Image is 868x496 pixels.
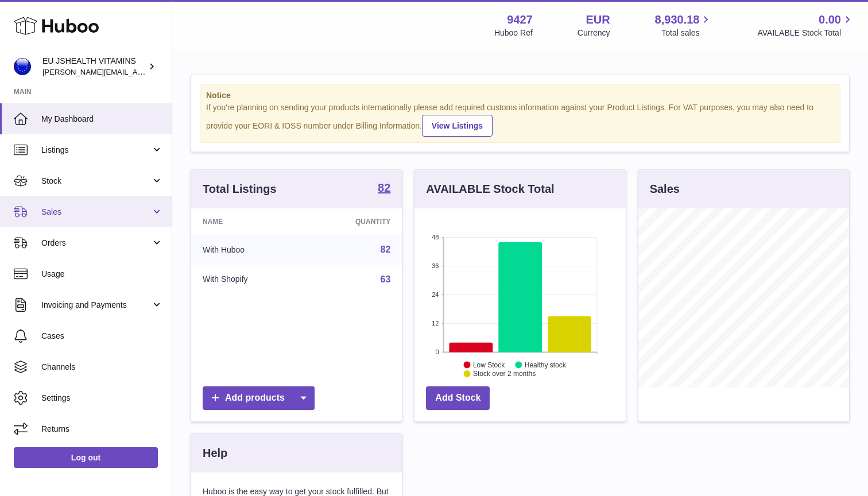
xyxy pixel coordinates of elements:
th: Name [191,208,305,235]
span: Listings [41,145,151,156]
a: Log out [14,447,158,468]
div: Currency [578,28,610,38]
td: With Shopify [191,265,305,294]
text: 0 [436,348,439,355]
h3: Help [203,445,227,461]
div: EU JSHEALTH VITAMINS [42,56,146,77]
span: Channels [41,362,163,373]
span: AVAILABLE Stock Total [757,28,854,38]
span: Total sales [661,28,712,38]
h3: AVAILABLE Stock Total [426,181,554,197]
span: Returns [41,424,163,435]
text: 48 [432,234,439,241]
th: Quantity [305,208,402,235]
a: 63 [381,274,391,284]
text: 24 [432,291,439,298]
span: 8,930.18 [655,12,700,28]
a: 8,930.18 Total sales [655,12,713,38]
span: 0.00 [819,12,841,28]
div: Huboo Ref [494,28,533,38]
strong: 9427 [507,12,533,28]
img: laura@jessicasepel.com [14,58,31,75]
a: Add Stock [426,386,490,410]
a: 82 [381,245,391,254]
div: If you're planning on sending your products internationally please add required customs informati... [206,102,834,137]
strong: Notice [206,90,834,101]
text: Healthy stock [525,361,567,369]
td: With Huboo [191,235,305,265]
span: Stock [41,176,151,187]
a: Add products [203,386,315,410]
h3: Sales [650,181,680,197]
span: Sales [41,207,151,218]
h3: Total Listings [203,181,277,197]
span: Usage [41,269,163,280]
span: Settings [41,393,163,404]
text: 12 [432,320,439,327]
span: My Dashboard [41,114,163,125]
a: View Listings [422,115,493,137]
text: Stock over 2 months [473,370,536,378]
strong: 82 [378,182,390,193]
a: 82 [378,182,390,196]
span: Orders [41,238,151,249]
span: Invoicing and Payments [41,300,151,311]
a: 0.00 AVAILABLE Stock Total [757,12,854,38]
strong: EUR [586,12,610,28]
text: Low Stock [473,361,505,369]
text: 36 [432,262,439,269]
span: Cases [41,331,163,342]
span: [PERSON_NAME][EMAIL_ADDRESS][DOMAIN_NAME] [42,67,230,76]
